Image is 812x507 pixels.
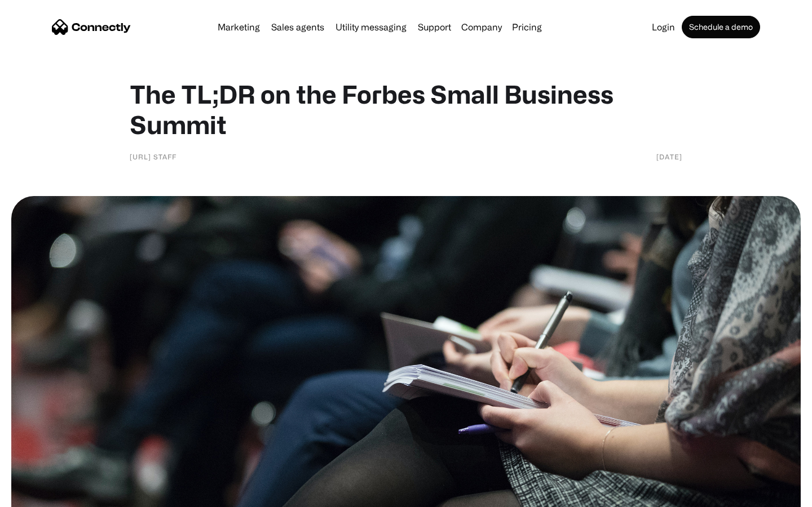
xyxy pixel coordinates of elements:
[11,487,68,503] aside: Language selected: English
[130,151,176,162] div: [URL] Staff
[507,23,546,32] a: Pricing
[23,487,68,503] ul: Language list
[656,151,682,162] div: [DATE]
[682,16,760,38] a: Schedule a demo
[130,79,682,140] h1: The TL;DR on the Forbes Small Business Summit
[213,23,264,32] a: Marketing
[647,23,679,32] a: Login
[331,23,411,32] a: Utility messaging
[267,23,329,32] a: Sales agents
[413,23,456,32] a: Support
[461,19,502,35] div: Company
